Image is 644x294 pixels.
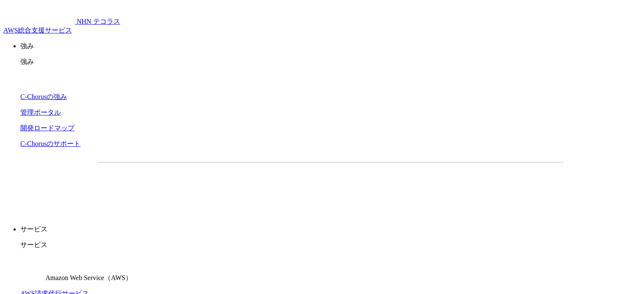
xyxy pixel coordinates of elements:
[20,140,80,147] a: C-Chorusのサポート
[20,42,641,51] p: 強み
[3,3,75,24] img: AWS総合支援サービス C-Chorus
[20,225,641,234] p: サービス
[335,176,471,197] a: まずは相談する
[190,176,326,197] a: 資料を請求する
[20,256,44,280] img: Amazon Web Service（AWS）
[20,124,75,132] a: 開発ロードマップ
[45,274,132,281] span: Amazon Web Service（AWS）
[20,109,61,116] a: 管理ポータル
[20,58,641,66] p: 強み
[20,93,67,100] a: C-Chorusの強み
[3,18,120,34] a: AWS総合支援サービス C-Chorus NHN テコラスAWS総合支援サービス
[20,241,641,250] p: サービス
